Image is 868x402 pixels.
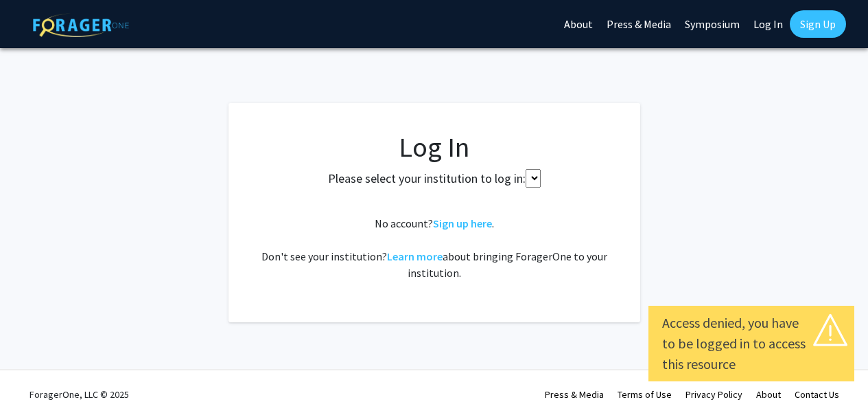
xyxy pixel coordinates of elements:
[545,388,604,401] a: Press & Media
[387,249,443,263] a: Learn more about bringing ForagerOne to your institution
[795,388,839,401] a: Contact Us
[662,313,841,375] div: Access denied, you have to be logged in to access this resource
[685,388,742,401] a: Privacy Policy
[256,215,613,281] div: No account? . Don't see your institution? about bringing ForagerOne to your institution.
[756,388,781,401] a: About
[790,10,846,38] a: Sign Up
[433,216,492,230] a: Sign up here
[618,388,672,401] a: Terms of Use
[33,13,129,37] img: ForagerOne Logo
[256,131,613,164] h1: Log In
[328,169,526,188] label: Please select your institution to log in:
